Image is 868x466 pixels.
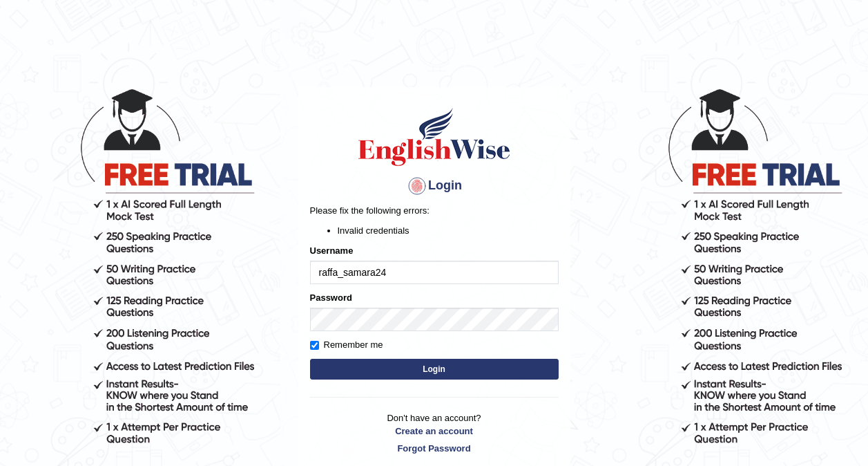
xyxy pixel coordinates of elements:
[310,359,559,380] button: Login
[310,204,559,217] p: Please fix the following errors:
[310,411,559,454] p: Don't have an account?
[310,425,559,438] a: Create an account
[310,442,559,455] a: Forgot Password
[310,291,352,304] label: Password
[310,341,319,350] input: Remember me
[310,244,354,257] label: Username
[310,175,559,197] h4: Login
[338,224,559,237] li: Invalid credentials
[310,338,383,352] label: Remember me
[356,106,513,168] img: Logo of English Wise sign in for intelligent practice with AI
